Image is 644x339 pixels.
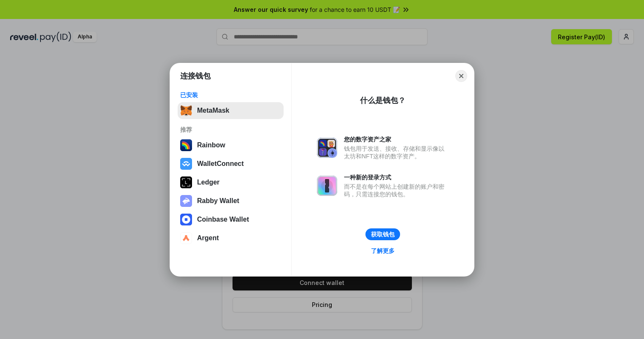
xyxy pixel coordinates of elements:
h1: 连接钱包 [180,71,211,81]
img: svg+xml,%3Csvg%20xmlns%3D%22http%3A%2F%2Fwww.w3.org%2F2000%2Fsvg%22%20fill%3D%22none%22%20viewBox... [317,138,337,158]
button: Coinbase Wallet [178,211,284,228]
div: WalletConnect [197,160,244,168]
img: svg+xml,%3Csvg%20width%3D%2228%22%20height%3D%2228%22%20viewBox%3D%220%200%2028%2028%22%20fill%3D... [180,158,192,170]
button: WalletConnect [178,155,284,172]
div: Ledger [197,179,219,186]
div: 一种新的登录方式 [344,174,449,181]
div: MetaMask [197,107,229,114]
div: 获取钱包 [371,231,395,238]
img: svg+xml,%3Csvg%20width%3D%2228%22%20height%3D%2228%22%20viewBox%3D%220%200%2028%2028%22%20fill%3D... [180,232,192,244]
img: svg+xml,%3Csvg%20xmlns%3D%22http%3A%2F%2Fwww.w3.org%2F2000%2Fsvg%22%20fill%3D%22none%22%20viewBox... [180,195,192,207]
div: Argent [197,234,219,242]
div: 推荐 [180,126,281,133]
a: 了解更多 [366,245,400,256]
div: 了解更多 [371,247,395,255]
img: svg+xml,%3Csvg%20width%3D%22120%22%20height%3D%22120%22%20viewBox%3D%220%200%20120%20120%22%20fil... [180,139,192,151]
div: 而不是在每个网站上创建新的账户和密码，只需连接您的钱包。 [344,183,449,198]
button: Rabby Wallet [178,193,284,209]
img: svg+xml,%3Csvg%20width%3D%2228%22%20height%3D%2228%22%20viewBox%3D%220%200%2028%2028%22%20fill%3D... [180,214,192,225]
button: Ledger [178,174,284,191]
img: svg+xml,%3Csvg%20fill%3D%22none%22%20height%3D%2233%22%20viewBox%3D%220%200%2035%2033%22%20width%... [180,105,192,117]
img: svg+xml,%3Csvg%20xmlns%3D%22http%3A%2F%2Fwww.w3.org%2F2000%2Fsvg%22%20width%3D%2228%22%20height%3... [180,176,192,188]
div: Coinbase Wallet [197,216,249,223]
div: 钱包用于发送、接收、存储和显示像以太坊和NFT这样的数字资产。 [344,145,449,160]
div: Rainbow [197,141,225,149]
img: svg+xml,%3Csvg%20xmlns%3D%22http%3A%2F%2Fwww.w3.org%2F2000%2Fsvg%22%20fill%3D%22none%22%20viewBox... [317,176,337,196]
div: 您的数字资产之家 [344,136,449,143]
button: Rainbow [178,137,284,154]
button: 获取钱包 [365,228,400,240]
div: Rabby Wallet [197,197,239,205]
div: 什么是钱包？ [360,95,406,106]
button: Argent [178,230,284,247]
div: 已安装 [180,91,281,99]
button: Close [455,70,467,82]
button: MetaMask [178,102,284,119]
